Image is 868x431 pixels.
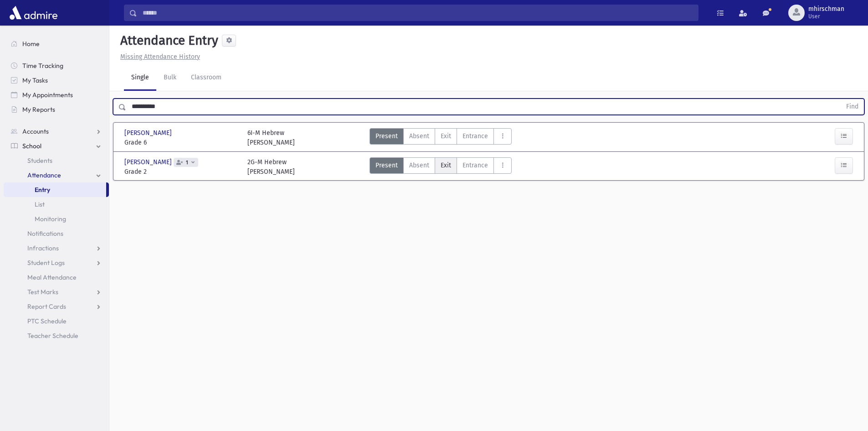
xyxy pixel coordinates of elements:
span: My Tasks [22,76,48,84]
span: Monitoring [35,215,66,223]
u: Missing Attendance History [120,53,200,61]
span: Report Cards [27,302,66,311]
a: Teacher Schedule [4,328,109,343]
a: Classroom [184,65,229,91]
a: School [4,139,109,153]
a: Students [4,153,109,168]
a: My Reports [4,102,109,117]
span: Test Marks [27,288,58,296]
a: Entry [4,182,106,197]
span: Exit [441,161,451,170]
span: Entrance [462,161,488,170]
span: Entry [35,186,50,194]
span: Infractions [27,244,59,252]
img: AdmirePro [7,4,60,22]
input: Search [137,5,698,21]
span: 1 [184,160,190,166]
a: Meal Attendance [4,270,109,285]
span: Accounts [22,127,49,135]
button: Find [841,99,864,114]
span: Grade 2 [124,167,238,177]
div: AttTypes [370,157,512,177]
span: Students [27,156,52,165]
span: Student Logs [27,259,65,267]
a: Notifications [4,226,109,241]
a: Missing Attendance History [117,53,200,61]
span: Attendance [27,171,61,179]
span: Home [22,40,40,48]
span: School [22,142,41,150]
span: [PERSON_NAME] [124,128,174,138]
a: Test Marks [4,285,109,299]
div: 6I-M Hebrew [PERSON_NAME] [247,128,295,147]
span: Exit [441,131,451,141]
a: PTC Schedule [4,314,109,328]
a: Report Cards [4,299,109,314]
span: Absent [409,131,429,141]
a: Accounts [4,124,109,139]
span: Time Tracking [22,62,63,70]
span: Meal Attendance [27,273,77,281]
div: 2G-M Hebrew [PERSON_NAME] [247,157,295,177]
span: My Reports [22,105,55,114]
span: Entrance [462,131,488,141]
a: List [4,197,109,212]
a: My Tasks [4,73,109,88]
a: My Appointments [4,88,109,102]
span: User [808,13,844,20]
span: Absent [409,161,429,170]
span: List [35,200,45,208]
a: Infractions [4,241,109,255]
a: Time Tracking [4,58,109,73]
a: Bulk [156,65,184,91]
div: AttTypes [370,128,512,147]
span: Teacher Schedule [27,332,78,340]
a: Attendance [4,168,109,182]
a: Student Logs [4,255,109,270]
a: Single [124,65,156,91]
span: PTC Schedule [27,317,67,325]
span: Present [375,131,398,141]
span: Notifications [27,229,63,238]
span: Grade 6 [124,138,238,147]
a: Home [4,36,109,51]
h5: Attendance Entry [117,33,218,48]
span: mhirschman [808,5,844,13]
span: [PERSON_NAME] [124,157,174,167]
span: My Appointments [22,91,73,99]
a: Monitoring [4,212,109,226]
span: Present [375,161,398,170]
